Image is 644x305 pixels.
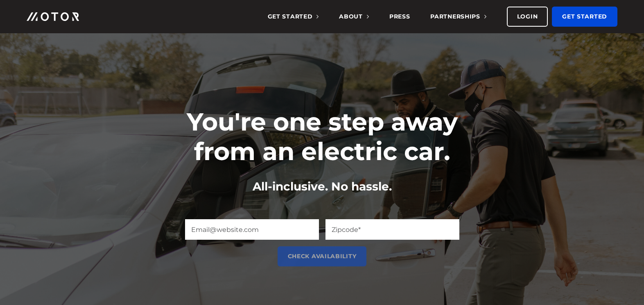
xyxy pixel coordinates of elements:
span: Partnerships [430,13,486,20]
img: Motor [27,12,79,21]
h1: You're one step away from an electric car. [158,107,486,166]
div: All-inclusive. No hassle. [158,179,486,195]
a: Login [507,7,548,27]
input: Zipcode* [325,219,459,240]
span: About [339,13,369,20]
span: Get Started [268,13,319,20]
input: Check Availability [278,246,367,266]
a: Get Started [552,7,617,27]
input: Email@website.com [185,219,319,240]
